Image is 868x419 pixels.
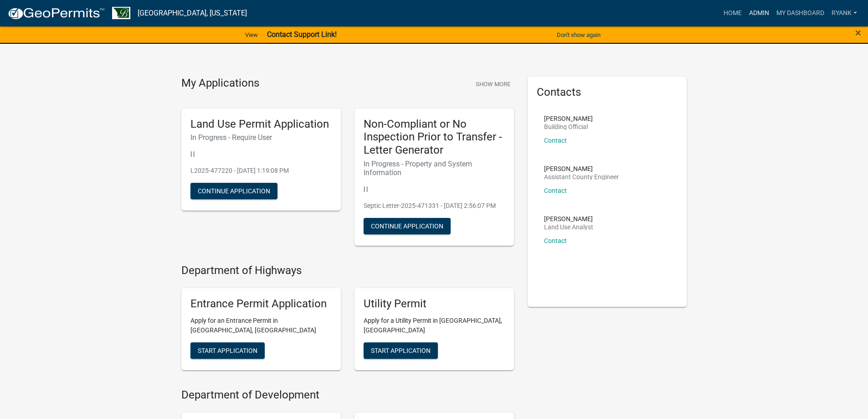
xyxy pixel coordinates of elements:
[112,7,130,19] img: Benton County, Minnesota
[190,149,332,159] p: | |
[190,166,332,176] p: L2025-477220 - [DATE] 1:19:08 PM
[364,316,505,335] p: Apply for a Utility Permit in [GEOGRAPHIC_DATA], [GEOGRAPHIC_DATA]
[190,133,332,142] h6: In Progress - Require User
[544,137,567,144] a: Contact
[371,347,431,354] span: Start Application
[553,27,604,42] button: Don't show again
[364,342,438,359] button: Start Application
[181,388,514,402] h4: Department of Development
[544,216,593,222] p: [PERSON_NAME]
[190,183,277,199] button: Continue Application
[544,124,593,130] p: Building Official
[364,118,505,157] h5: Non-Compliant or No Inspection Prior to Transfer - Letter Generator
[855,27,861,38] button: Close
[198,347,257,354] span: Start Application
[364,218,451,234] button: Continue Application
[364,297,505,310] h5: Utility Permit
[364,184,505,194] p: | |
[138,5,247,21] a: [GEOGRAPHIC_DATA], [US_STATE]
[472,77,514,92] button: Show More
[267,30,337,39] strong: Contact Support Link!
[190,297,332,310] h5: Entrance Permit Application
[544,224,593,230] p: Land Use Analyst
[544,174,619,180] p: Assistant County Engineer
[364,201,505,211] p: Septic Letter-2025-471331 - [DATE] 2:56:07 PM
[190,316,332,335] p: Apply for an Entrance Permit in [GEOGRAPHIC_DATA], [GEOGRAPHIC_DATA]
[720,5,745,22] a: Home
[544,115,593,122] p: [PERSON_NAME]
[190,118,332,131] h5: Land Use Permit Application
[544,237,567,244] a: Contact
[181,264,514,277] h4: Department of Highways
[181,77,259,90] h4: My Applications
[773,5,828,22] a: My Dashboard
[364,160,505,177] h6: In Progress - Property and System Information
[855,26,861,39] span: ×
[745,5,773,22] a: Admin
[190,342,265,359] button: Start Application
[544,187,567,194] a: Contact
[537,86,678,99] h5: Contacts
[544,166,619,172] p: [PERSON_NAME]
[241,27,262,42] a: View
[828,5,861,22] a: RyanK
